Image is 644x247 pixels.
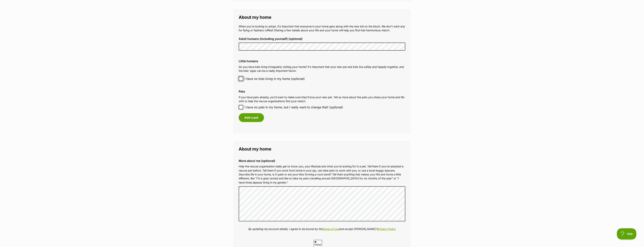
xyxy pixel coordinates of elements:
a: Privacy Policy. [378,227,396,231]
span: Close [314,240,322,246]
fieldset: About my home [233,9,411,133]
label: Little humans [239,59,405,63]
legend: About my home [239,15,405,20]
label: More about me (optional) [239,159,405,162]
p: By updating my account details, I agree to be bound by the and accept [PERSON_NAME]'s [239,227,405,231]
span: I have no kids living in my home (optional) [245,76,305,81]
a: Terms of Use [322,227,339,231]
p: If you have pets already, you’ll want to make sure they’ll love your new pet. Tell us more about ... [239,95,405,103]
button: Add a pet [239,113,264,122]
label: Pets [239,90,405,93]
p: When you’re looking to adopt, it’s important that everyone in your home gets along with the new k... [239,24,405,32]
iframe: Help Scout Beacon - Open [617,228,637,240]
p: Help the rescue organisation really get to know you, your lifestyle and what you’re looking for i... [239,164,405,184]
span: I have no pets in my home, but I really want to change that! (optional) [245,105,343,109]
legend: About my home [239,147,405,151]
p: Do you have kids living in/regularly visiting your home? It’s important that your new pet and kid... [239,65,405,73]
label: Adult humans (including yourself) (optional) [239,37,405,40]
